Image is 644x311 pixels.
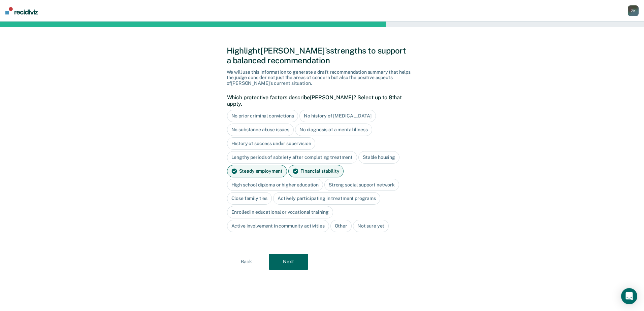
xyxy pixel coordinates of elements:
[227,179,323,191] div: High school diploma or higher education
[628,5,639,16] button: ZK
[273,192,380,205] div: Actively participating in treatment programs
[227,165,287,177] div: Steady employment
[227,124,294,136] div: No substance abuse issues
[288,165,344,177] div: Financial stability
[227,137,316,150] div: History of success under supervision
[330,220,352,232] div: Other
[324,179,399,191] div: Strong social support network
[227,220,329,232] div: Active involvement in community activities
[227,69,418,86] div: We will use this information to generate a draft recommendation summary that helps the judge cons...
[269,254,308,270] button: Next
[227,206,333,218] div: Enrolled in educational or vocational training
[358,151,399,164] div: Stable housing
[353,220,389,232] div: Not sure yet
[5,7,38,14] img: Recidiviz
[227,151,357,164] div: Lengthy periods of sobriety after completing treatment
[621,288,637,304] div: Open Intercom Messenger
[299,110,376,122] div: No history of [MEDICAL_DATA]
[227,192,272,205] div: Close family ties
[227,254,266,270] button: Back
[295,124,372,136] div: No diagnosis of a mental illness
[628,5,639,16] div: Z K
[227,110,298,122] div: No prior criminal convictions
[227,94,414,107] label: Which protective factors describe [PERSON_NAME] ? Select up to 8 that apply.
[227,46,418,65] div: Highlight [PERSON_NAME]'s strengths to support a balanced recommendation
